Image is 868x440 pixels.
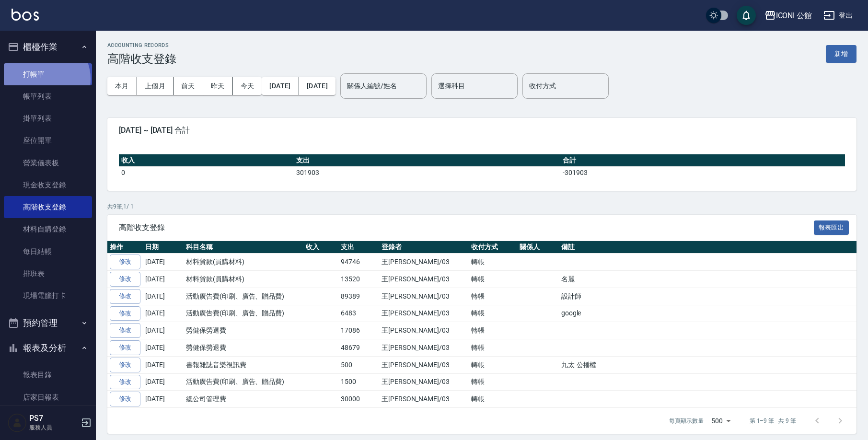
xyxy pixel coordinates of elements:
[559,241,856,254] th: 備註
[469,391,517,408] td: 轉帳
[107,241,143,254] th: 操作
[143,391,184,408] td: [DATE]
[119,126,845,135] span: [DATE] ~ [DATE] 合計
[820,7,856,24] button: 登出
[4,174,92,196] a: 現金收支登錄
[469,271,517,288] td: 轉帳
[110,272,140,287] a: 修改
[184,356,303,373] td: 書報雜誌音樂視訊費
[184,305,303,322] td: 活動廣告費(印刷、廣告、贈品費)
[517,241,559,254] th: 關係人
[338,373,379,391] td: 1500
[559,356,856,373] td: 九太-公播權
[559,288,856,305] td: 設計師
[4,285,92,307] a: 現場電腦打卡
[110,392,140,406] a: 修改
[559,271,856,288] td: 名麗
[338,254,379,271] td: 94746
[776,10,812,22] div: ICONI 公館
[469,339,517,357] td: 轉帳
[379,305,469,322] td: 王[PERSON_NAME]/03
[4,218,92,240] a: 材料自購登錄
[107,202,856,211] p: 共 9 筆, 1 / 1
[119,223,814,232] span: 高階收支登錄
[826,45,856,63] button: 新增
[119,154,294,167] th: 收入
[469,322,517,339] td: 轉帳
[826,49,856,58] a: 新增
[143,373,184,391] td: [DATE]
[184,241,303,254] th: 科目名稱
[4,364,92,386] a: 報表目錄
[469,373,517,391] td: 轉帳
[761,6,816,25] button: ICONI 公館
[4,386,92,408] a: 店家日報表
[143,241,184,254] th: 日期
[4,107,92,129] a: 掛單列表
[299,77,336,95] button: [DATE]
[669,417,704,425] p: 每頁顯示數量
[4,263,92,285] a: 排班表
[143,271,184,288] td: [DATE]
[110,340,140,355] a: 修改
[469,241,517,254] th: 收付方式
[814,222,849,232] a: 報表匯出
[4,63,92,85] a: 打帳單
[107,42,176,48] h2: ACCOUNTING RECORDS
[379,322,469,339] td: 王[PERSON_NAME]/03
[379,271,469,288] td: 王[PERSON_NAME]/03
[469,254,517,271] td: 轉帳
[143,288,184,305] td: [DATE]
[379,241,469,254] th: 登錄者
[184,391,303,408] td: 總公司管理費
[338,271,379,288] td: 13520
[110,306,140,321] a: 修改
[4,241,92,263] a: 每日結帳
[143,305,184,322] td: [DATE]
[560,166,845,179] td: -301903
[110,358,140,372] a: 修改
[338,391,379,408] td: 30000
[294,154,560,167] th: 支出
[379,373,469,391] td: 王[PERSON_NAME]/03
[338,288,379,305] td: 89389
[143,322,184,339] td: [DATE]
[184,288,303,305] td: 活動廣告費(印刷、廣告、贈品費)
[184,373,303,391] td: 活動廣告費(印刷、廣告、贈品費)
[110,255,140,269] a: 修改
[379,254,469,271] td: 王[PERSON_NAME]/03
[110,323,140,338] a: 修改
[29,423,78,432] p: 服務人員
[29,414,78,423] h5: PS7
[294,166,560,179] td: 301903
[338,322,379,339] td: 17086
[233,77,262,95] button: 今天
[338,356,379,373] td: 500
[4,196,92,218] a: 高階收支登錄
[707,408,734,434] div: 500
[303,241,338,254] th: 收入
[469,356,517,373] td: 轉帳
[107,77,137,95] button: 本月
[184,254,303,271] td: 材料貨款(員購材料)
[379,391,469,408] td: 王[PERSON_NAME]/03
[203,77,233,95] button: 昨天
[469,305,517,322] td: 轉帳
[4,311,92,336] button: 預約管理
[559,305,856,322] td: google
[379,356,469,373] td: 王[PERSON_NAME]/03
[110,289,140,304] a: 修改
[184,271,303,288] td: 材料貨款(員購材料)
[737,6,756,25] button: save
[338,305,379,322] td: 6483
[143,356,184,373] td: [DATE]
[110,375,140,390] a: 修改
[338,339,379,357] td: 48679
[469,288,517,305] td: 轉帳
[379,339,469,357] td: 王[PERSON_NAME]/03
[107,52,176,66] h3: 高階收支登錄
[119,166,294,179] td: 0
[12,9,39,21] img: Logo
[750,417,796,425] p: 第 1–9 筆 共 9 筆
[560,154,845,167] th: 合計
